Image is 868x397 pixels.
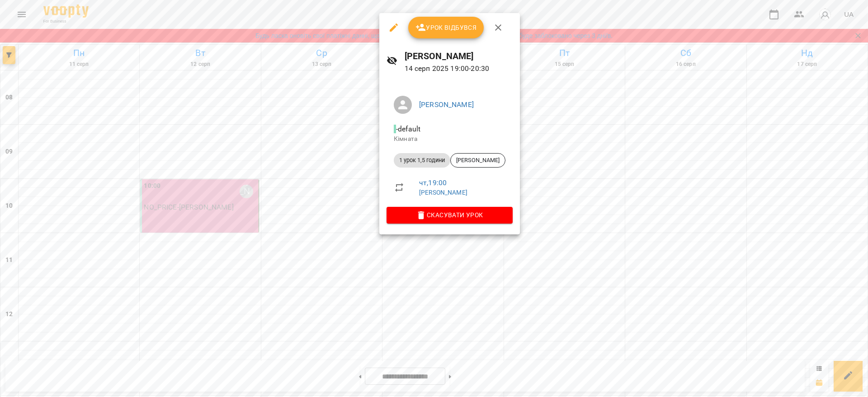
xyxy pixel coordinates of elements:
[408,17,484,38] button: Урок відбувся
[405,49,513,63] h6: [PERSON_NAME]
[419,178,447,187] a: чт , 19:00
[394,135,505,144] p: Кімната
[394,156,450,164] span: 1 урок 1,5 години
[394,125,422,133] span: - default
[419,100,474,109] a: [PERSON_NAME]
[450,153,505,168] div: [PERSON_NAME]
[419,189,467,196] a: [PERSON_NAME]
[405,63,513,74] p: 14 серп 2025 19:00 - 20:30
[394,210,505,220] span: Скасувати Урок
[415,22,477,33] span: Урок відбувся
[451,156,505,164] span: [PERSON_NAME]
[387,207,513,223] button: Скасувати Урок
